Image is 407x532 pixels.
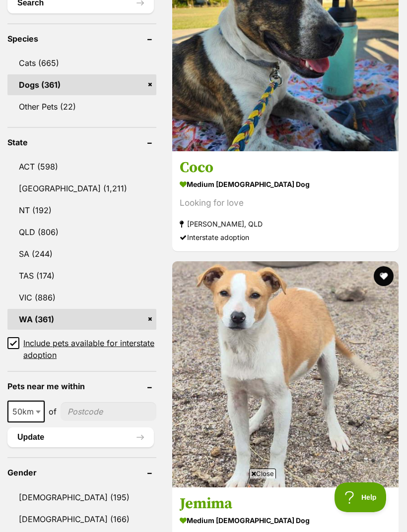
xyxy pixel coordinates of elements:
[7,468,156,477] header: Gender
[172,261,399,487] img: Jemima - Fox Terrier Dog
[7,53,156,73] a: Cats (665)
[49,406,57,417] span: of
[249,469,276,478] span: Close
[180,177,391,192] strong: medium [DEMOGRAPHIC_DATA] Dog
[7,509,156,530] a: [DEMOGRAPHIC_DATA] (166)
[7,427,154,447] button: Update
[172,151,399,252] a: Coco medium [DEMOGRAPHIC_DATA] Dog Looking for love [PERSON_NAME], QLD Interstate adoption
[7,265,156,286] a: TAS (174)
[7,200,156,221] a: NT (192)
[23,482,384,527] iframe: Advertisement
[7,309,156,330] a: WA (361)
[7,96,156,117] a: Other Pets (22)
[180,218,391,231] strong: [PERSON_NAME], QLD
[335,482,387,512] iframe: Help Scout Beacon - Open
[23,337,156,361] span: Include pets available for interstate adoption
[7,287,156,308] a: VIC (886)
[7,178,156,199] a: [GEOGRAPHIC_DATA] (1,211)
[180,197,391,210] div: Looking for love
[374,266,394,286] button: favourite
[7,156,156,177] a: ACT (598)
[8,405,44,418] span: 50km
[7,74,156,95] a: Dogs (361)
[7,243,156,264] a: SA (244)
[61,402,156,421] input: postcode
[180,231,391,244] div: Interstate adoption
[7,487,156,508] a: [DEMOGRAPHIC_DATA] (195)
[180,159,391,177] h3: Coco
[7,337,156,361] a: Include pets available for interstate adoption
[7,34,156,43] header: Species
[7,401,45,422] span: 50km
[7,138,156,147] header: State
[7,382,156,391] header: Pets near me within
[7,222,156,242] a: QLD (806)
